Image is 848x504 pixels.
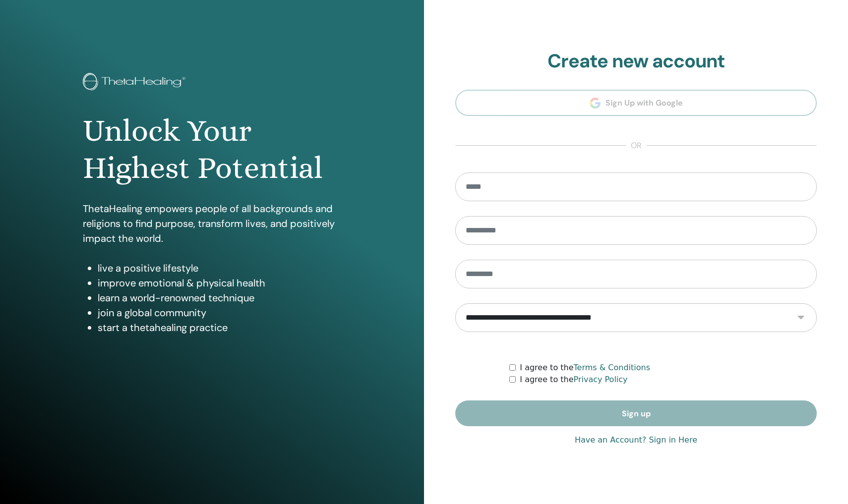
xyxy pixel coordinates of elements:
p: ThetaHealing empowers people of all backgrounds and religions to find purpose, transform lives, a... [83,201,341,246]
h2: Create new account [455,50,817,73]
li: start a thetahealing practice [98,320,341,335]
li: join a global community [98,305,341,320]
span: or [626,140,647,152]
label: I agree to the [520,362,650,374]
label: I agree to the [520,374,627,386]
a: Terms & Conditions [574,363,650,372]
h1: Unlock Your Highest Potential [83,112,341,186]
li: live a positive lifestyle [98,261,341,276]
a: Privacy Policy [574,375,628,384]
li: learn a world-renowned technique [98,290,341,305]
li: improve emotional & physical health [98,276,341,290]
a: Have an Account? Sign in Here [575,434,697,446]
